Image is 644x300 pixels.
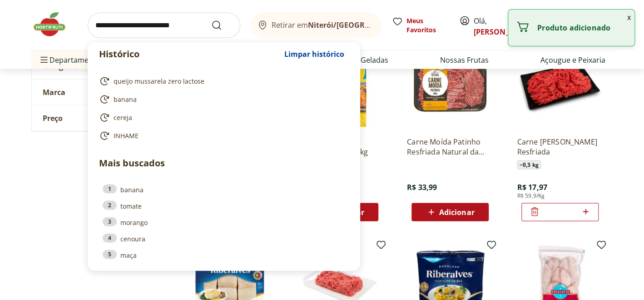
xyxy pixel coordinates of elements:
[103,217,117,226] div: 3
[406,16,448,35] span: Meus Favoritos
[114,95,137,104] span: banana
[103,234,117,243] div: 4
[88,13,240,38] input: search
[103,250,117,259] div: 5
[103,234,345,244] a: 4cenoura
[99,94,345,105] a: banana
[99,76,345,87] a: queijo mussarela zero lactose
[251,13,381,38] button: Retirar emNiterói/[GEOGRAPHIC_DATA]
[407,43,493,130] img: Carne Moída Patinho Resfriada Natural da Terra 500g
[114,77,204,86] span: queijo mussarela zero lactose
[439,209,474,216] span: Adicionar
[440,55,489,65] a: Nossas Frutas
[99,112,345,123] a: cereja
[411,203,489,221] button: Adicionar
[517,182,547,192] span: R$ 17,97
[407,137,493,157] a: Carne Moída Patinho Resfriada Natural da Terra 500g
[308,20,411,30] b: Niterói/[GEOGRAPHIC_DATA]
[474,15,514,37] span: Olá,
[392,16,448,35] a: Meus Favoritos
[517,192,545,200] span: R$ 59,9/Kg
[103,185,117,194] div: 1
[39,49,50,71] button: Menu
[517,137,603,157] a: Carne [PERSON_NAME] Resfriada
[284,50,344,58] span: Limpar histórico
[272,21,372,29] span: Retirar em
[103,201,345,211] a: 2tomate
[103,250,345,260] a: 5maça
[103,185,345,195] a: 1banana
[99,130,345,141] a: INHAME
[280,43,349,65] button: Limpar histórico
[31,11,77,38] img: Hortifruti
[32,105,168,131] button: Preço
[211,20,233,31] button: Submit Search
[43,88,65,97] span: Marca
[99,156,349,170] p: Mais buscados
[114,113,132,122] span: cereja
[39,49,104,71] span: Departamentos
[103,201,117,210] div: 2
[474,27,533,37] a: [PERSON_NAME]
[624,10,634,25] button: Fechar notificação
[32,80,168,105] button: Marca
[517,43,603,130] img: Carne Moída Bovina Resfriada
[114,131,139,140] span: INHAME
[407,182,437,192] span: R$ 33,99
[540,55,605,65] a: Açougue e Peixaria
[517,160,540,170] span: ~ 0,3 kg
[537,23,627,32] p: Produto adicionado
[43,114,63,123] span: Preço
[103,217,345,227] a: 3morango
[99,48,280,60] p: Histórico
